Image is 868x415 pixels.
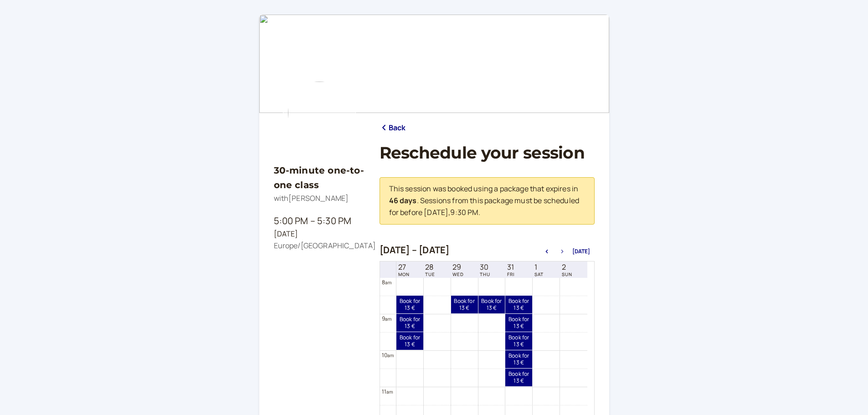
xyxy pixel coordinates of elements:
a: October 27, 2025 [396,262,411,278]
p: This session was booked using a package that expires in . Sessions from this package must be sche... [389,183,585,219]
span: Book for 13 € [505,316,532,329]
span: Book for 13 € [396,298,423,311]
div: 11 [382,387,393,396]
span: Book for 13 € [478,298,505,311]
span: Book for 13 € [451,298,478,311]
div: Europe/[GEOGRAPHIC_DATA] [274,240,365,252]
span: 1 [534,263,544,272]
div: 9 [382,314,392,323]
span: 31 [507,263,514,272]
div: [DATE] [274,228,365,240]
span: 2 [562,263,572,272]
h1: Reschedule your session [380,143,595,163]
b: 46 days [389,195,417,205]
span: Book for 13 € [505,371,532,384]
button: [DATE] [572,248,590,255]
span: WED [452,272,464,277]
span: am [386,389,393,395]
span: FRI [507,272,514,277]
span: Book for 13 € [396,334,423,348]
span: am [385,279,391,286]
span: am [387,352,394,359]
a: October 30, 2025 [478,262,492,278]
div: 10 [382,351,394,359]
a: Back [380,122,406,134]
span: with [PERSON_NAME] [274,193,349,203]
h2: [DATE] – [DATE] [380,245,450,256]
span: Book for 13 € [396,316,423,329]
span: Book for 13 € [505,353,532,366]
span: SAT [534,272,544,277]
a: October 28, 2025 [423,262,437,278]
a: November 1, 2025 [533,262,545,278]
a: October 31, 2025 [505,262,516,278]
div: 8 [382,278,392,287]
span: 27 [398,263,410,272]
a: November 2, 2025 [560,262,574,278]
span: 30 [480,263,490,272]
div: 5:00 PM – 5:30 PM [274,214,365,228]
span: MON [398,272,410,277]
span: 28 [425,263,435,272]
span: TUE [425,272,435,277]
span: THU [480,272,490,277]
h3: 30-minute one-to-one class [274,163,365,193]
span: SUN [562,272,572,277]
span: am [385,316,391,322]
span: Book for 13 € [505,298,532,311]
a: October 29, 2025 [451,262,466,278]
span: Book for 13 € [505,334,532,348]
span: 29 [452,263,464,272]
